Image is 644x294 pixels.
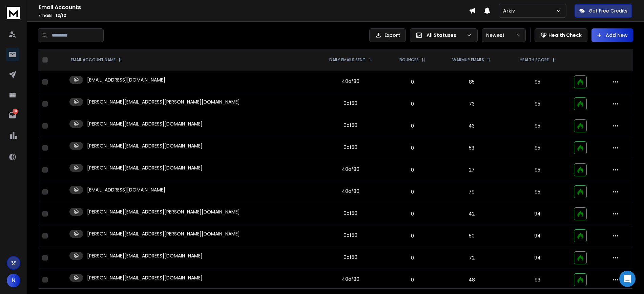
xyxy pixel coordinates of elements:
[391,122,434,129] p: 0
[391,232,434,239] p: 0
[342,78,359,85] div: 40 of 80
[482,28,526,42] button: Newest
[7,7,20,19] img: logo
[438,137,505,159] td: 53
[535,28,587,42] button: Health Check
[344,254,357,261] div: 0 of 50
[505,137,569,159] td: 95
[591,28,633,42] button: Add New
[399,57,419,63] p: BOUNCES
[87,252,203,259] p: [PERSON_NAME][EMAIL_ADDRESS][DOMAIN_NAME]
[391,188,434,195] p: 0
[344,100,357,107] div: 0 of 50
[369,28,406,42] button: Export
[438,115,505,137] td: 43
[56,13,66,18] span: 12 / 12
[505,93,569,115] td: 95
[438,225,505,247] td: 50
[329,57,365,63] p: DAILY EMAILS SENT
[342,166,359,173] div: 40 of 80
[452,57,484,63] p: WARMUP EMAILS
[344,232,357,239] div: 0 of 50
[342,188,359,195] div: 40 of 80
[505,203,569,225] td: 94
[39,13,469,18] p: Emails :
[575,4,632,18] button: Get Free Credits
[391,144,434,151] p: 0
[438,181,505,203] td: 79
[589,7,627,14] p: Get Free Credits
[438,203,505,225] td: 42
[87,164,203,171] p: [PERSON_NAME][EMAIL_ADDRESS][DOMAIN_NAME]
[87,230,240,237] p: [PERSON_NAME][EMAIL_ADDRESS][PERSON_NAME][DOMAIN_NAME]
[438,159,505,181] td: 27
[87,120,203,127] p: [PERSON_NAME][EMAIL_ADDRESS][DOMAIN_NAME]
[391,276,434,283] p: 0
[87,76,165,83] p: [EMAIL_ADDRESS][DOMAIN_NAME]
[505,159,569,181] td: 95
[503,7,518,14] p: Arkiv
[87,142,203,149] p: [PERSON_NAME][EMAIL_ADDRESS][DOMAIN_NAME]
[505,115,569,137] td: 95
[344,122,357,129] div: 0 of 50
[391,166,434,173] p: 0
[520,57,549,63] p: HEALTH SCORE
[344,210,357,217] div: 0 of 50
[7,274,20,287] button: N
[438,269,505,291] td: 48
[87,208,240,215] p: [PERSON_NAME][EMAIL_ADDRESS][PERSON_NAME][DOMAIN_NAME]
[344,144,357,151] div: 0 of 50
[427,32,464,39] p: All Statuses
[505,225,569,247] td: 94
[87,274,203,281] p: [PERSON_NAME][EMAIL_ADDRESS][DOMAIN_NAME]
[39,3,469,12] h1: Email Accounts
[87,98,240,105] p: [PERSON_NAME][EMAIL_ADDRESS][PERSON_NAME][DOMAIN_NAME]
[438,71,505,93] td: 85
[391,210,434,217] p: 0
[391,100,434,107] p: 0
[87,186,165,193] p: [EMAIL_ADDRESS][DOMAIN_NAME]
[391,78,434,85] p: 0
[71,57,122,63] div: EMAIL ACCOUNT NAME
[505,247,569,269] td: 94
[548,32,582,39] p: Health Check
[438,247,505,269] td: 72
[6,109,19,122] a: 28
[505,71,569,93] td: 95
[505,269,569,291] td: 93
[438,93,505,115] td: 73
[342,276,359,282] div: 40 of 80
[391,254,434,261] p: 0
[505,181,569,203] td: 95
[619,271,636,287] div: Open Intercom Messenger
[13,109,18,114] p: 28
